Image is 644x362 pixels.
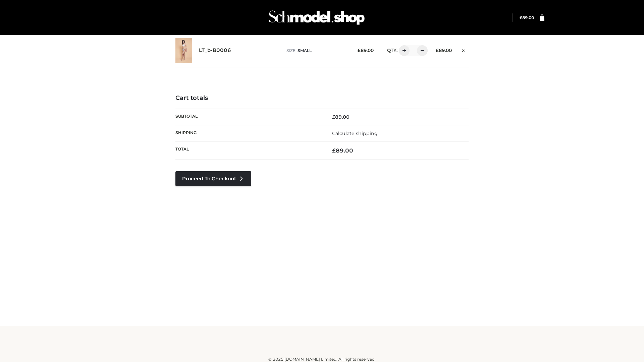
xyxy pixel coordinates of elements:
bdi: 89.00 [332,114,350,120]
a: Proceed to Checkout [175,171,251,186]
span: £ [520,15,522,20]
span: £ [436,48,439,53]
th: Total [175,142,322,160]
a: Calculate shipping [332,130,378,136]
p: size : [286,48,347,54]
a: Remove this item [459,45,469,54]
span: £ [332,147,336,154]
div: QTY: [380,45,425,56]
bdi: 89.00 [436,48,452,53]
th: Shipping [175,125,322,141]
span: SMALL [298,48,312,53]
h4: Cart totals [175,95,469,102]
th: Subtotal [175,109,322,125]
span: £ [358,48,361,53]
span: £ [332,114,335,120]
img: Schmodel Admin 964 [266,4,367,31]
bdi: 89.00 [332,147,353,154]
a: £89.00 [520,15,534,20]
bdi: 89.00 [520,15,534,20]
a: LT_b-B0006 [199,47,231,54]
bdi: 89.00 [358,48,374,53]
